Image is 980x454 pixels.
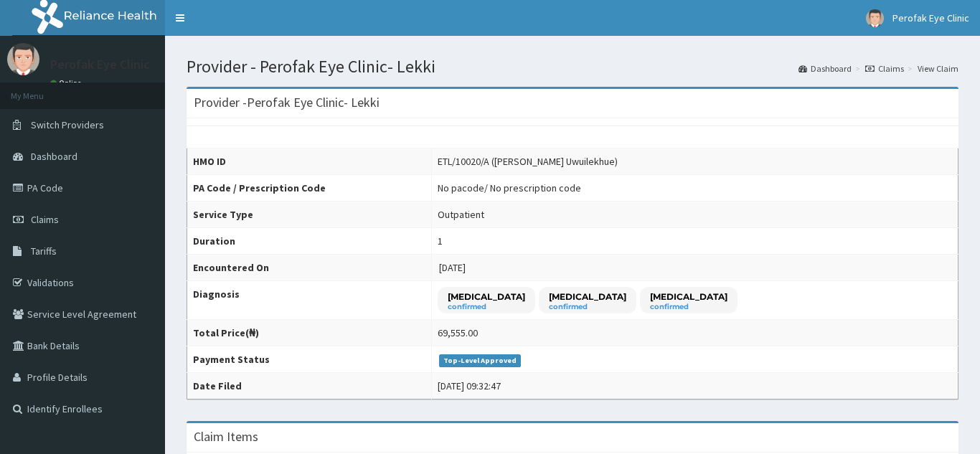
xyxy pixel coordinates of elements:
[187,281,432,320] th: Diagnosis
[31,245,57,257] span: Tariffs
[438,326,478,340] div: 69,555.00
[438,207,484,222] div: Outpatient
[50,78,85,88] a: Online
[549,303,626,311] small: confirmed
[187,255,432,281] th: Encountered On
[439,261,466,274] span: [DATE]
[187,228,432,255] th: Duration
[31,118,104,131] span: Switch Providers
[439,354,522,367] span: Top-Level Approved
[194,430,258,443] h3: Claim Items
[187,346,432,373] th: Payment Status
[31,213,59,226] span: Claims
[438,181,581,195] div: No pacode / No prescription code
[187,57,958,76] h1: Provider - Perofak Eye Clinic- Lekki
[7,43,39,75] img: User Image
[448,303,525,311] small: confirmed
[187,320,432,346] th: Total Price(₦)
[31,150,77,163] span: Dashboard
[187,148,432,175] th: HMO ID
[866,9,884,27] img: User Image
[194,96,380,109] h3: Provider - Perofak Eye Clinic- Lekki
[50,58,150,71] p: Perofak Eye Clinic
[892,11,969,24] span: Perofak Eye Clinic
[438,234,443,248] div: 1
[865,62,904,75] a: Claims
[187,202,432,228] th: Service Type
[918,62,958,75] a: View Claim
[650,290,727,303] p: [MEDICAL_DATA]
[438,154,618,169] div: ETL/10020/A ([PERSON_NAME] Uwuilekhue)
[549,290,626,303] p: [MEDICAL_DATA]
[650,303,727,311] small: confirmed
[448,290,525,303] p: [MEDICAL_DATA]
[187,373,432,399] th: Date Filed
[438,379,501,393] div: [DATE] 09:32:47
[798,62,852,75] a: Dashboard
[187,175,432,202] th: PA Code / Prescription Code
